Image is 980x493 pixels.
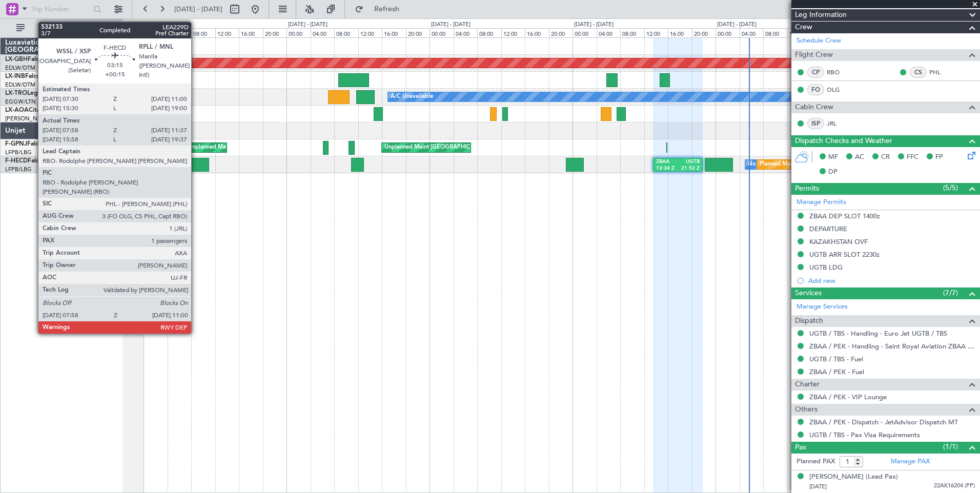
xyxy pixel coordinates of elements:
div: [DATE] - [DATE] [717,20,757,29]
a: EDLW/DTM [5,81,35,89]
a: LX-GBHFalcon 7X [5,56,56,63]
div: UGTB ARR SLOT 2230z [809,250,880,259]
div: 00:00 [716,28,739,37]
span: Cabin Crew [795,101,833,113]
div: 16:00 [525,28,548,37]
a: LFPB/LBG [5,166,32,173]
span: CR [881,152,890,162]
div: ZBAA DEP SLOT 1400z [809,212,880,220]
a: LX-TROLegacy 650 [5,90,60,96]
div: CP [807,67,824,78]
a: OLG [827,85,850,94]
a: RBO [827,68,850,77]
a: ZBAA / PEK - VIP Lounge [809,393,887,401]
span: Refresh [365,6,409,13]
span: AC [855,152,864,162]
span: MF [828,152,838,162]
span: Dispatch Checks and Weather [795,135,892,147]
div: 20:00 [692,28,716,37]
div: 21:52 Z [678,165,699,172]
a: UGTB / TBS - Fuel [809,355,863,363]
span: (1/1) [943,441,958,452]
div: CS [910,67,927,78]
a: Manage Services [797,302,848,312]
label: Planned PAX [797,457,835,467]
span: Dispatch [795,315,823,327]
div: 00:00 [430,28,453,37]
a: JRL [827,119,850,128]
a: LFPB/LBG [5,149,32,156]
div: 16:00 [239,28,262,37]
a: LX-AOACitation Mustang [5,107,78,113]
div: 12:00 [358,28,382,37]
span: LX-INB [5,73,25,79]
div: ZBAA [656,158,678,166]
div: 16:00 [668,28,691,37]
span: Services [795,287,822,299]
span: DP [828,167,838,177]
div: [DATE] - [DATE] [431,20,471,29]
a: Manage PAX [891,457,930,467]
div: 08:00 [477,28,501,37]
div: 20:00 [406,28,430,37]
span: Others [795,404,818,416]
span: Leg Information [795,9,847,21]
div: [DATE] - [DATE] [145,20,185,29]
div: UGTB [678,158,699,166]
a: [PERSON_NAME]/QSA [5,115,66,122]
a: EDLW/DTM [5,64,35,72]
div: [DATE] - [DATE] [288,20,328,29]
a: F-HECDFalcon 7X [5,158,56,164]
div: Planned Maint [GEOGRAPHIC_DATA] ([GEOGRAPHIC_DATA]) [760,157,921,172]
div: 12:00 [215,28,239,37]
div: 16:00 [382,28,405,37]
div: KAZAKHSTAN OVF [809,237,868,246]
div: 04:00 [740,28,763,37]
div: FO [807,84,824,95]
div: 20:00 [120,28,144,37]
div: [DATE] - [DATE] [574,20,614,29]
span: F-GPNJ [5,141,27,147]
div: A/C Unavailable [391,89,433,105]
div: 00:00 [573,28,596,37]
div: 00:00 [144,28,167,37]
a: LX-INBFalcon 900EX EASy II [5,73,86,79]
div: 20:00 [263,28,287,37]
span: LX-GBH [5,56,28,63]
div: 20:00 [549,28,573,37]
div: 12:00 [644,28,668,37]
div: [PERSON_NAME] (Lead Pax) [809,472,898,482]
div: 00:00 [287,28,310,37]
div: 13:34 Z [656,165,678,172]
input: Trip Number [31,2,90,17]
span: [DATE] - [DATE] [174,5,222,14]
a: ZBAA / PEK - Fuel [809,367,864,376]
div: 08:00 [191,28,215,37]
a: ZBAA / PEK - Handling - Saint Royal Aviation ZBAA / [GEOGRAPHIC_DATA] [809,342,975,351]
div: Unplanned Maint [GEOGRAPHIC_DATA] ([GEOGRAPHIC_DATA]) [188,140,357,155]
span: LX-AOA [5,107,29,113]
div: Add new [808,276,975,285]
div: 04:00 [597,28,620,37]
div: UGTB LDG [809,263,843,272]
div: 08:00 [620,28,644,37]
button: All Aircraft [11,20,111,36]
div: 12:00 [501,28,525,37]
span: Pax [795,442,806,454]
a: F-GPNJFalcon 900EX [5,141,66,147]
span: All Aircraft [27,25,108,32]
span: Flight Crew [795,49,833,61]
div: 08:00 [763,28,787,37]
div: 04:00 [168,28,191,37]
a: UGTB / TBS - Handling - Euro Jet UGTB / TBS [809,329,947,338]
a: Manage Permits [797,197,846,208]
div: 08:00 [334,28,358,37]
a: UGTB / TBS - Pax Visa Requirements [809,430,920,439]
span: Charter [795,379,820,391]
button: Refresh [350,1,412,17]
span: Permits [795,183,819,195]
div: Unplanned Maint [GEOGRAPHIC_DATA] ([GEOGRAPHIC_DATA]) [384,140,553,155]
div: DEPARTURE [809,224,847,233]
span: FFC [907,152,918,162]
a: Schedule Crew [797,36,841,46]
